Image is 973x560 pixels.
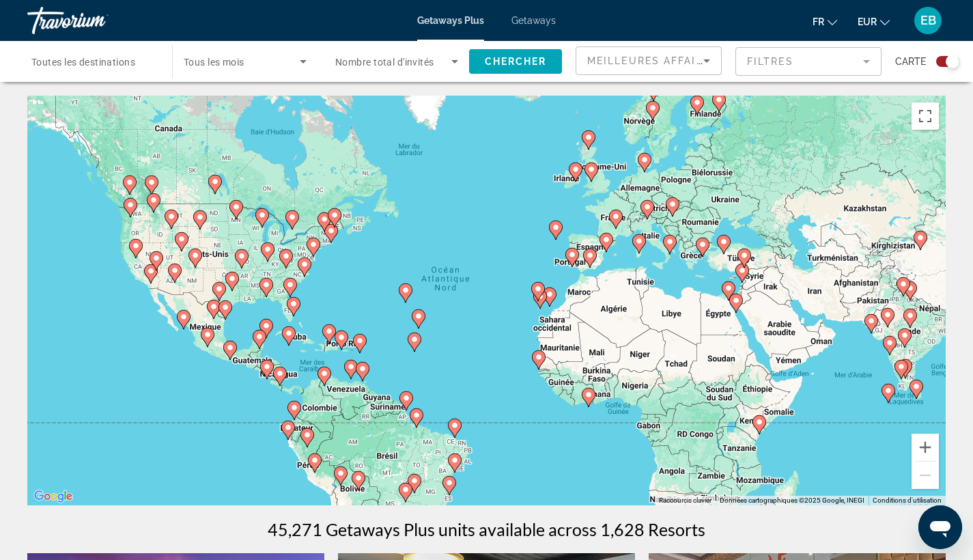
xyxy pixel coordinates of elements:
span: EUR [858,16,877,27]
span: Meilleures affaires [587,55,718,66]
span: Nombre total d'invités [335,57,434,68]
mat-select: Sort by [587,53,710,69]
button: Zoom arrière [912,462,939,489]
a: Ouvrir cette zone dans Google Maps (dans une nouvelle fenêtre) [31,488,76,505]
span: Tous les mois [184,57,244,68]
button: Chercher [469,49,562,74]
a: Conditions d'utilisation (s'ouvre dans un nouvel onglet) [873,496,942,504]
button: Zoom avant [912,434,939,461]
button: Filter [735,46,882,76]
button: Change language [813,12,837,31]
span: Toutes les destinations [31,57,135,68]
button: User Menu [910,6,946,35]
span: fr [813,16,824,27]
a: Getaways [511,15,556,26]
a: Getaways Plus [417,15,484,26]
span: Données cartographiques ©2025 Google, INEGI [720,496,864,504]
button: Raccourcis clavier [659,496,711,505]
span: Carte [895,52,926,71]
iframe: Bouton de lancement de la fenêtre de messagerie [918,505,962,549]
span: EB [920,14,936,27]
button: Passer en plein écran [912,102,939,130]
span: Chercher [485,56,547,67]
h1: 45,271 Getaways Plus units available across 1,628 Resorts [268,519,705,540]
a: Travorium [27,3,164,38]
img: Google [31,488,76,505]
button: Change currency [858,12,890,31]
